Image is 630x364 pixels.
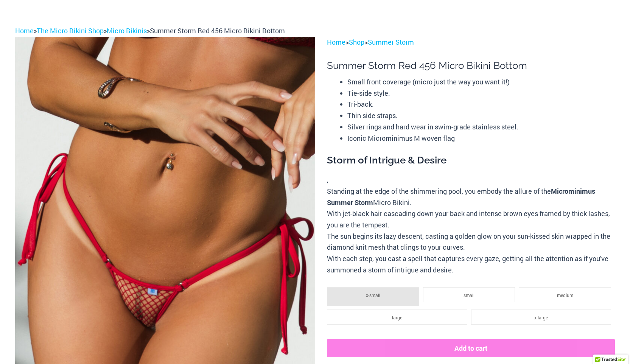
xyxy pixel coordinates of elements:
li: x-large [471,310,611,325]
li: x-small [327,287,419,306]
div: , [327,154,615,275]
p: Standing at the edge of the shimmering pool, you embody the allure of the Micro Bikini. With jet-... [327,186,615,276]
span: x-large [534,314,548,320]
button: Add to cart [327,339,615,357]
a: Shop [349,37,364,47]
a: Home [15,26,34,35]
li: medium [519,287,611,302]
a: Home [327,37,345,47]
span: x-small [366,292,380,298]
span: » » » [15,26,285,35]
span: small [464,292,474,298]
li: large [327,310,467,325]
li: Silver rings and hard wear in swim-grade stainless steel. [347,121,615,133]
h1: Summer Storm Red 456 Micro Bikini Bottom [327,60,615,72]
span: large [392,314,402,320]
li: Iconic Microminimus M woven flag [347,133,615,144]
a: The Micro Bikini Shop [37,26,104,35]
h3: Storm of Intrigue & Desire [327,154,615,167]
li: small [423,287,515,302]
p: > > [327,37,615,48]
li: Small front coverage (micro just the way you want it!) [347,76,615,88]
li: Thin side straps. [347,110,615,121]
li: Tri-back. [347,99,615,110]
a: Summer Storm [368,37,414,47]
li: Tie-side style. [347,88,615,99]
b: Microminimus Summer Storm [327,187,595,207]
span: Summer Storm Red 456 Micro Bikini Bottom [150,26,285,35]
a: Micro Bikinis [107,26,147,35]
span: medium [557,292,573,298]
